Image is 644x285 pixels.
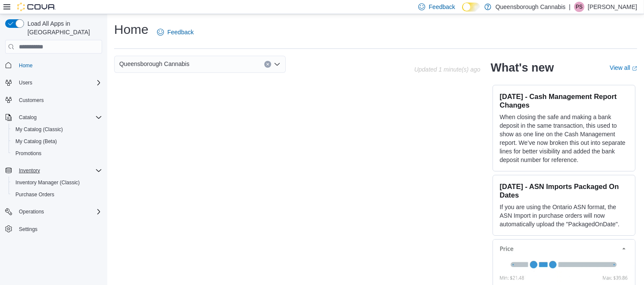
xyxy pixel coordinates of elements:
[2,206,106,218] button: Operations
[15,150,42,157] span: Promotions
[15,95,47,105] a: Customers
[500,113,628,164] p: When closing the safe and making a bank deposit in the same transaction, this used to show as one...
[574,2,584,12] div: Preetam Sumra
[19,167,40,174] span: Inventory
[15,126,63,133] span: My Catalog (Classic)
[491,61,554,75] h2: What's new
[15,207,48,217] button: Operations
[17,3,56,11] img: Cova
[588,2,637,12] p: [PERSON_NAME]
[15,224,41,234] a: Settings
[19,97,44,104] span: Customers
[12,136,60,147] a: My Catalog (Beta)
[19,114,36,121] span: Catalog
[12,189,102,200] span: Purchase Orders
[15,207,102,217] span: Operations
[15,78,102,88] span: Users
[15,60,36,71] a: Home
[114,21,148,38] h1: Home
[2,59,106,71] button: Home
[500,92,628,109] h3: [DATE] - Cash Management Report Changes
[12,148,102,159] span: Promotions
[2,77,106,89] button: Users
[264,61,271,68] button: Clear input
[15,60,102,70] span: Home
[19,62,33,69] span: Home
[19,79,32,86] span: Users
[2,223,106,235] button: Settings
[15,224,102,234] span: Settings
[414,66,480,73] p: Updated 1 minute(s) ago
[2,111,106,123] button: Catalog
[19,226,37,233] span: Settings
[569,2,571,12] p: |
[154,24,197,41] a: Feedback
[9,147,106,159] button: Promotions
[632,66,637,71] svg: External link
[274,61,281,68] button: Open list of options
[12,148,45,159] a: Promotions
[15,112,102,123] span: Catalog
[9,135,106,147] button: My Catalog (Beta)
[12,177,83,188] a: Inventory Manager (Classic)
[429,3,455,11] span: Feedback
[24,19,102,36] span: Load All Apps in [GEOGRAPHIC_DATA]
[15,138,57,145] span: My Catalog (Beta)
[12,136,102,147] span: My Catalog (Beta)
[19,208,44,215] span: Operations
[462,3,480,12] input: Dark Mode
[500,203,628,228] p: If you are using the Ontario ASN format, the ASN Import in purchase orders will now automatically...
[15,165,102,176] span: Inventory
[167,28,194,36] span: Feedback
[15,179,80,186] span: Inventory Manager (Classic)
[496,2,565,12] p: Queensborough Cannabis
[9,177,106,189] button: Inventory Manager (Classic)
[12,177,102,188] span: Inventory Manager (Classic)
[12,124,102,135] span: My Catalog (Classic)
[576,2,583,12] span: PS
[15,165,43,176] button: Inventory
[9,123,106,135] button: My Catalog (Classic)
[15,112,40,123] button: Catalog
[610,64,637,71] a: View allExternal link
[15,95,102,105] span: Customers
[15,78,36,88] button: Users
[2,165,106,177] button: Inventory
[500,182,628,199] h3: [DATE] - ASN Imports Packaged On Dates
[15,191,54,198] span: Purchase Orders
[2,94,106,106] button: Customers
[119,59,189,69] span: Queensborough Cannabis
[9,189,106,201] button: Purchase Orders
[12,189,58,200] a: Purchase Orders
[5,55,102,258] nav: Complex example
[12,124,67,135] a: My Catalog (Classic)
